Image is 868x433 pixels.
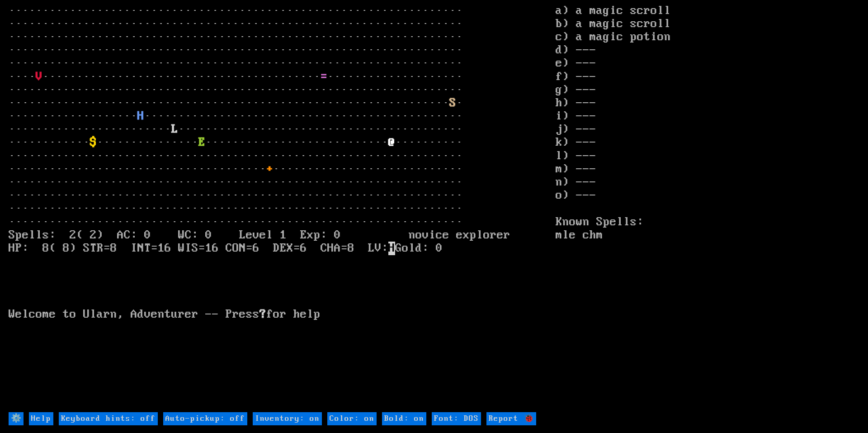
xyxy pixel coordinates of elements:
input: Keyboard hints: off [59,412,158,425]
font: L [171,123,178,136]
input: ⚙️ [9,412,24,425]
input: Font: DOS [432,412,481,425]
stats: a) a magic scroll b) a magic scroll c) a magic potion d) --- e) --- f) --- g) --- h) --- i) --- j... [556,5,859,412]
font: H [137,109,144,123]
font: = [321,70,327,84]
input: Help [29,412,53,425]
larn: ··································································· ·····························... [9,5,556,412]
input: Report 🐞 [486,412,536,425]
font: S [449,96,456,110]
font: @ [388,136,395,149]
font: V [36,70,42,84]
input: Auto-pickup: off [163,412,247,425]
mark: H [388,242,395,255]
input: Bold: on [382,412,426,425]
input: Color: on [327,412,377,425]
font: + [266,162,273,176]
b: ? [259,308,266,321]
font: E [198,136,205,149]
input: Inventory: on [253,412,322,425]
font: $ [90,136,97,149]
